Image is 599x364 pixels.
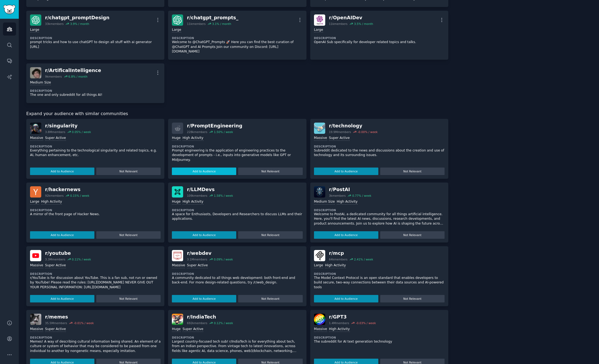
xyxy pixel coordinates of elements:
[172,36,302,40] dt: Description
[172,339,302,354] p: Largest country-focused tech sub! r/IndiaTech is for everything about tech, from an Indian perspe...
[72,257,91,261] div: 0.11 % / week
[172,168,236,175] button: Add to Audience
[30,28,39,33] div: Large
[314,336,445,339] dt: Description
[314,199,335,204] div: Medium Size
[30,336,161,339] dt: Description
[172,199,180,204] div: Huge
[45,123,91,129] div: r/ singularity
[314,186,325,198] img: PostAI
[314,168,378,175] button: Add to Audience
[172,231,236,239] button: Add to Audience
[30,186,41,198] img: hackernews
[187,194,207,198] div: 109k members
[187,263,208,268] div: Super Active
[183,199,204,204] div: High Activity
[30,136,43,141] div: Massive
[172,327,180,332] div: Huge
[30,40,161,49] p: prompt tricks and how to use chatGPT to design all stuff with ai generator [URL]
[172,250,183,261] img: webdev
[30,327,43,332] div: Massive
[45,136,66,141] div: Super Active
[314,276,445,290] p: The Model Context Protocol is an open standard that enables developers to build secure, two-way c...
[329,327,350,332] div: High Activity
[30,168,94,175] button: Add to Audience
[30,36,161,40] dt: Description
[30,67,41,78] img: ArtificalIntelligence
[329,136,350,141] div: Super Active
[187,186,233,193] div: r/ LLMDevs
[172,40,302,54] p: Welcome to @ChatGPT_Prompts 🚀 Here you can find the best curation of @ChatGPT and AI Prompts Join...
[238,231,302,239] button: Not Relevant
[214,321,233,325] div: 0.12 % / week
[30,148,161,158] p: Everything pertaining to the technological singularity and related topics, e.g. AI, human enhance...
[30,89,161,93] dt: Description
[96,168,161,175] button: Not Relevant
[187,14,238,21] div: r/ chatgpt_prompts_
[168,11,306,60] a: chatgpt_prompts_r/chatgpt_prompts_11kmembers3.1% / monthLargeDescriptionWelcome to @ChatGPT_Promp...
[314,136,327,141] div: Massive
[352,194,371,198] div: 0.77 % / week
[314,327,327,332] div: Massive
[74,321,94,325] div: -0.01 % / week
[68,75,87,78] div: 6.8 % / month
[3,5,16,14] img: GummySearch logo
[30,250,41,261] img: youtube
[314,339,445,344] p: The subreddit for AI text generation technology
[45,257,65,261] div: 3.3M members
[72,130,91,134] div: 0.05 % / week
[314,272,445,276] dt: Description
[30,272,161,276] dt: Description
[30,93,161,97] p: The one and only subreddit for all things AI!
[314,208,445,212] dt: Description
[187,250,233,257] div: r/ webdev
[329,257,347,261] div: 64k members
[172,28,181,33] div: Large
[356,321,376,325] div: -0.03 % / week
[172,263,185,268] div: Massive
[314,123,325,134] img: technology
[172,212,302,221] p: A space for Enthusiasts, Developers and Researchers to discuss LLMs and their applications.
[314,36,445,40] dt: Description
[314,250,325,261] img: mcp
[314,263,323,268] div: Large
[187,321,207,325] div: 692k members
[45,67,101,74] div: r/ ArtificalIntelligence
[357,130,378,134] div: -0.00 % / week
[45,321,67,325] div: 35.5M members
[30,295,94,302] button: Add to Audience
[314,295,378,302] button: Add to Audience
[30,263,43,268] div: Massive
[337,199,358,204] div: High Activity
[30,276,161,290] p: r/YouTube is for discussion about YouTube. This is a fan sub, not run or owned by YouTube! Please...
[314,314,325,325] img: GPT3
[314,212,445,226] p: Welcome to PostAI, a dedicated community for all things artificial intelligence. Here, you'll fin...
[187,123,242,129] div: r/ PromptEngineering
[30,231,94,239] button: Add to Audience
[380,168,445,175] button: Not Relevant
[96,295,161,302] button: Not Relevant
[172,148,302,162] p: Prompt engineering is the application of engineering practices to the development of prompts - i....
[45,130,65,134] div: 3.8M members
[329,22,347,26] div: 11k members
[314,40,445,45] p: OpenAI Sub specifically for developer related topics and talks.
[380,295,445,302] button: Not Relevant
[214,257,233,261] div: 0.09 % / week
[187,257,207,261] div: 3.1M members
[314,14,325,26] img: OpenAIDev
[238,168,302,175] button: Not Relevant
[45,186,89,193] div: r/ hackernews
[45,194,64,198] div: 92k members
[30,314,41,325] img: memes
[30,80,51,85] div: Medium Size
[329,321,349,325] div: 1.4M members
[26,11,164,60] a: chatgpt_promptDesignr/chatgpt_promptDesign33kmembers3.9% / monthLargeDescriptionprompt tricks and...
[238,295,302,302] button: Not Relevant
[214,194,233,198] div: 1.58 % / week
[26,111,128,117] span: Expand your audience with similar communities
[354,22,373,26] div: 3.5 % / month
[329,130,351,134] div: 19.9M members
[329,314,376,320] div: r/ GPT3
[380,231,445,239] button: Not Relevant
[329,123,378,129] div: r/ technology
